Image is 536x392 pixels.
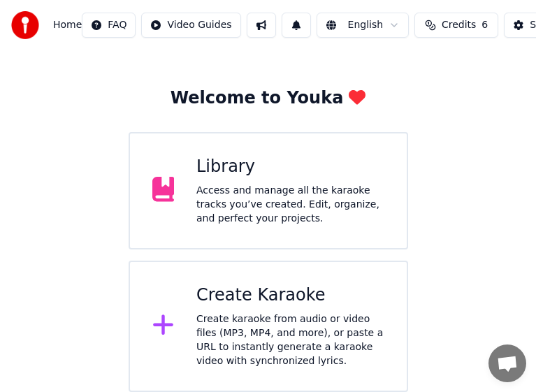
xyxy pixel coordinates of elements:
button: FAQ [82,13,136,38]
nav: breadcrumb [53,18,82,32]
span: Credits [442,18,476,32]
button: Video Guides [141,13,240,38]
div: Access and manage all the karaoke tracks you’ve created. Edit, organize, and perfect your projects. [196,184,384,226]
img: youka [11,11,39,39]
div: Create karaoke from audio or video files (MP3, MP4, and more), or paste a URL to instantly genera... [196,312,384,368]
div: Library [196,156,384,178]
button: Credits6 [414,13,498,38]
span: 6 [481,18,488,32]
div: Welcome to Youka [171,87,366,110]
span: Home [53,18,82,32]
div: Open chat [488,344,526,382]
div: Create Karaoke [196,284,384,307]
